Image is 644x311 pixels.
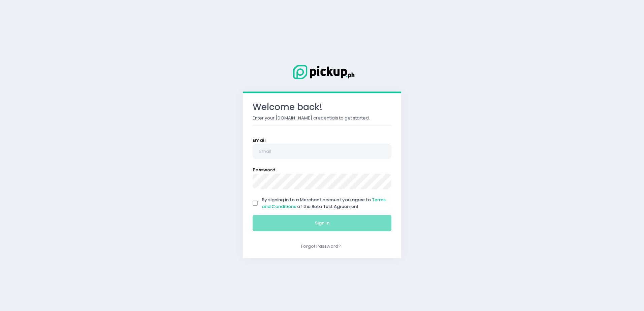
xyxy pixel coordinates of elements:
img: Logo [288,64,356,80]
label: Password [253,167,276,173]
a: Terms and Conditions [262,197,386,210]
button: Sign In [253,215,391,231]
label: Email [253,137,266,144]
input: Email [253,144,391,159]
p: Enter your [DOMAIN_NAME] credentials to get started. [253,115,391,122]
h3: Welcome back! [253,102,391,112]
span: By signing in to a Merchant account you agree to of the Beta Test Agreement [262,197,386,210]
a: Forgot Password? [301,243,341,249]
span: Sign In [315,220,329,226]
